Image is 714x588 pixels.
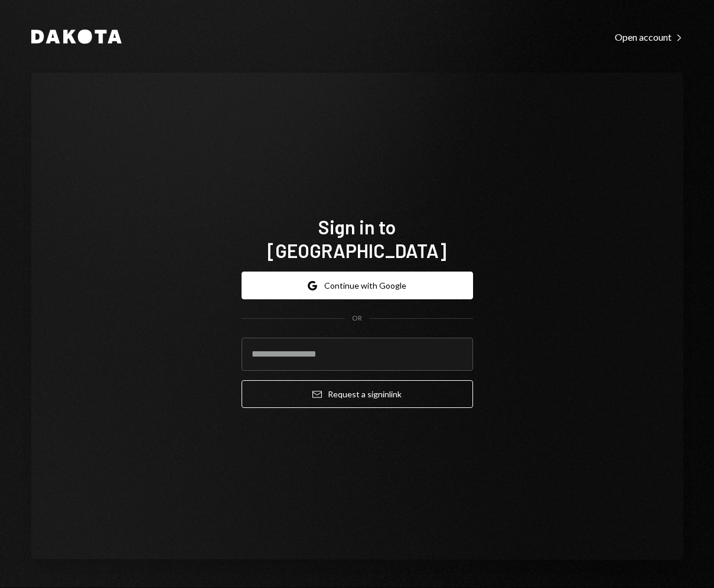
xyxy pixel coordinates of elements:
[242,272,473,299] button: Continue with Google
[242,215,473,262] h1: Sign in to [GEOGRAPHIC_DATA]
[615,30,683,43] a: Open account
[242,380,473,408] button: Request a signinlink
[352,313,362,324] div: OR
[615,31,683,43] div: Open account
